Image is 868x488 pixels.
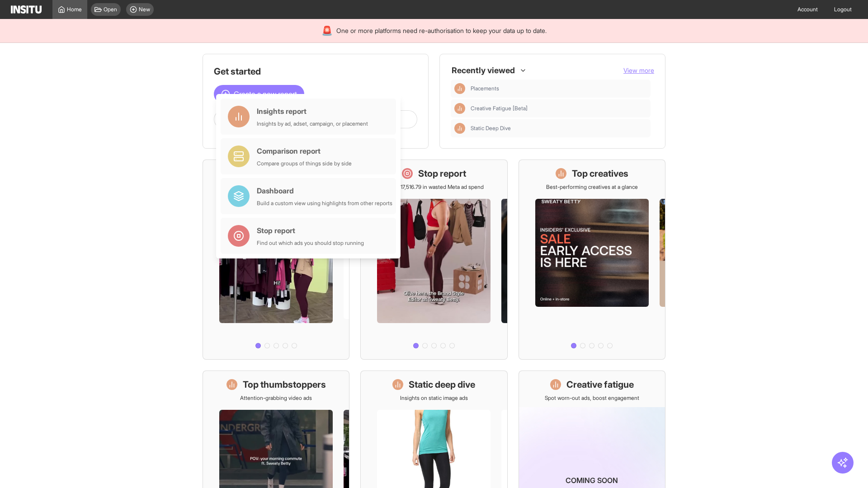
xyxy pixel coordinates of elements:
p: Insights on static image ads [400,394,468,402]
a: Top creativesBest-performing creatives at a glance [519,160,665,360]
span: Home [67,6,82,13]
h1: Static deep dive [409,378,475,391]
button: View more [623,66,654,75]
div: 🚨 [321,24,333,37]
div: Insights by ad, adset, campaign, or placement [257,120,368,127]
span: Placements [471,85,499,92]
div: Compare groups of things side by side [257,160,352,167]
div: Stop report [257,225,364,236]
h1: Stop report [418,167,466,180]
h1: Get started [214,65,417,78]
div: Insights [454,103,465,114]
span: Creative Fatigue [Beta] [471,105,528,112]
img: Logo [11,5,42,14]
div: Comparison report [257,145,352,156]
span: Placements [471,85,647,92]
button: Create a new report [214,85,304,103]
p: Attention-grabbing video ads [240,394,312,402]
div: Insights [454,83,465,94]
span: Open [104,6,117,13]
span: Static Deep Dive [471,125,647,132]
div: Insights report [257,106,368,117]
span: New [139,6,150,13]
span: Creative Fatigue [Beta] [471,105,647,112]
span: Create a new report [234,89,297,99]
span: Static Deep Dive [471,125,511,132]
div: Build a custom view using highlights from other reports [257,200,392,207]
h1: Top thumbstoppers [243,378,326,391]
p: Save £17,516.79 in wasted Meta ad spend [384,183,484,191]
span: View more [623,66,654,74]
div: Insights [454,123,465,134]
h1: Top creatives [572,167,628,180]
div: Dashboard [257,185,392,196]
a: Stop reportSave £17,516.79 in wasted Meta ad spend [360,160,507,360]
p: Best-performing creatives at a glance [546,183,638,191]
a: What's live nowSee all active ads instantly [203,160,349,360]
span: One or more platforms need re-authorisation to keep your data up to date. [336,26,547,35]
div: Find out which ads you should stop running [257,239,364,247]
